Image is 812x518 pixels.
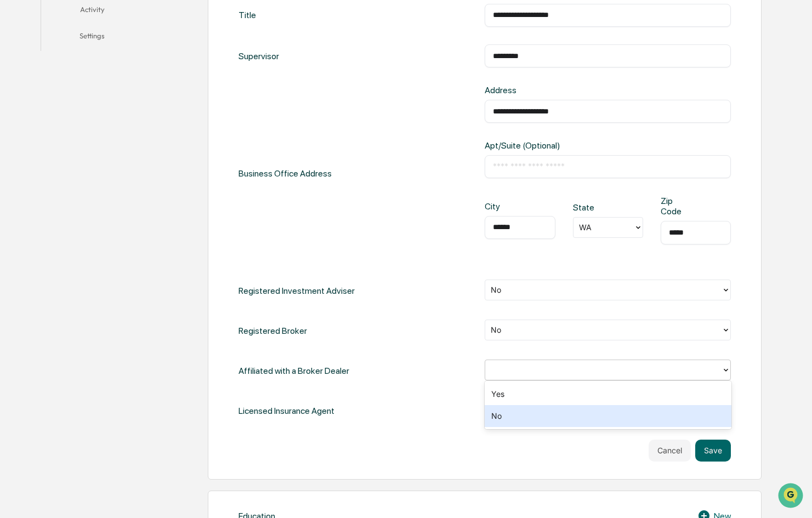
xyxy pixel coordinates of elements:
span: Pylon [109,186,133,194]
div: We're available if you need us! [37,95,139,104]
div: Supervisor [239,44,279,67]
div: Registered Broker [239,320,307,342]
div: Address [485,85,595,95]
p: How can we help? [11,23,200,41]
button: Cancel [649,440,691,462]
div: Business Office Address [239,85,332,261]
button: Save [695,440,731,462]
a: 🖐️Preclearance [7,134,75,153]
div: Affiliated with a Broker Dealer [239,360,349,382]
iframe: Open customer support [777,482,807,511]
div: Registered Investment Adviser [239,280,355,302]
div: Apt/Suite (Optional) [485,140,595,151]
a: 🔎Data Lookup [7,155,73,174]
div: Licensed Insurance Agent [239,400,334,422]
div: 🖐️ [11,139,20,148]
span: Preclearance [22,138,71,149]
a: Powered byPylon [77,185,133,194]
div: Yes [485,383,731,405]
span: Data Lookup [22,159,69,170]
span: Attestations [90,138,136,149]
button: Settings [41,25,143,51]
div: City [485,201,516,212]
div: Title [239,4,256,27]
img: 1746055101610-c473b297-6a78-478c-a979-82029cc54cd1 [11,84,31,104]
div: Start new chat [37,84,180,95]
div: Zip Code [661,196,692,217]
div: State [573,202,605,213]
a: 🗄️Attestations [75,134,140,153]
div: 🗄️ [80,139,88,148]
button: Start new chat [186,87,200,100]
div: No [485,405,731,427]
div: 🔎 [11,160,20,169]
